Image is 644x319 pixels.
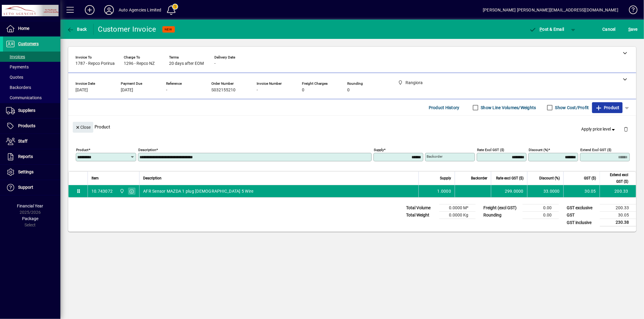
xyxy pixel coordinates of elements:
span: Quotes [6,75,23,80]
span: GST ($) [584,175,596,182]
span: Product History [429,103,460,112]
td: Total Volume [403,204,439,212]
span: [DATE] [121,88,133,93]
span: Support [18,185,33,190]
td: GST [564,212,600,219]
span: Apply price level [582,126,617,132]
a: Payments [3,62,60,72]
td: Rounding [480,212,523,219]
span: Communications [6,95,42,100]
span: Product [595,103,620,112]
span: Staff [18,139,27,144]
span: Reports [18,154,33,159]
td: 0.00 [523,204,559,212]
button: Post & Email [526,24,567,35]
span: Financial Year [17,204,43,208]
span: Rangiora [118,188,125,194]
span: NEW [165,27,172,31]
span: Description [143,175,162,182]
td: Total Weight [403,212,439,219]
span: Item [91,175,99,182]
td: 0.00 [523,212,559,219]
span: Close [75,122,91,132]
td: 200.33 [600,204,636,212]
td: 0.0000 M³ [439,204,476,212]
div: Customer Invoice [98,24,156,34]
span: ost & Email [529,27,564,32]
span: P [540,27,543,32]
span: Extend excl GST ($) [604,172,628,185]
td: GST exclusive [564,204,600,212]
span: AFR Sensor MAZDA 1 plug [DEMOGRAPHIC_DATA] 5 Wire [143,188,253,194]
span: 1296 - Repco NZ [124,61,155,66]
button: Back [65,24,88,35]
button: Apply price level [579,124,619,135]
span: Discount (%) [539,175,560,182]
a: Support [3,180,60,195]
td: Freight (excl GST) [480,204,523,212]
app-page-header-button: Close [71,124,95,130]
mat-label: Extend excl GST ($) [580,148,611,152]
button: Close [73,122,93,133]
a: Quotes [3,72,60,82]
mat-label: Supply [374,148,384,152]
span: - [257,88,258,93]
td: 230.38 [600,219,636,226]
button: Product History [426,102,462,113]
a: Reports [3,149,60,164]
span: - [214,61,216,66]
span: 0 [302,88,304,93]
span: Payments [6,65,29,69]
span: Backorders [6,85,31,90]
div: 10.743072 [91,188,113,194]
label: Show Cost/Profit [554,105,589,111]
span: Cancel [603,24,616,34]
app-page-header-button: Delete [619,126,633,132]
button: Add [80,5,99,15]
span: Customers [18,41,39,46]
a: Knowledge Base [624,1,636,21]
span: Home [18,26,29,31]
a: Suppliers [3,103,60,118]
span: 1.0000 [437,188,451,194]
span: Rate excl GST ($) [496,175,524,182]
div: Product [68,116,636,138]
mat-label: Description [138,148,156,152]
span: Invoices [6,54,25,59]
span: Supply [440,175,451,182]
td: 0.0000 Kg [439,212,476,219]
span: Back [67,27,87,32]
label: Show Line Volumes/Weights [480,105,536,111]
app-page-header-button: Back [60,24,94,35]
td: 33.0000 [527,185,563,197]
button: Profile [99,5,119,15]
span: 0 [347,88,350,93]
mat-label: Backorder [427,154,443,159]
mat-label: Rate excl GST ($) [477,148,504,152]
a: Backorders [3,82,60,93]
span: 20 days after EOM [169,61,204,66]
td: 200.33 [600,185,636,197]
div: Auto Agencies Limited [119,5,162,15]
a: Staff [3,134,60,149]
span: Suppliers [18,108,35,113]
a: Invoices [3,52,60,62]
span: - [166,88,167,93]
span: S [628,27,631,32]
td: 30.05 [600,212,636,219]
a: Home [3,21,60,36]
mat-label: Discount (%) [529,148,548,152]
div: 299.0000 [495,188,524,194]
button: Product [592,102,623,113]
span: [DATE] [75,88,88,93]
span: S032155210 [211,88,235,93]
span: Backorder [471,175,487,182]
button: Save [627,24,639,35]
button: Delete [619,122,633,136]
a: Communications [3,93,60,103]
a: Settings [3,165,60,180]
span: 1787 - Repco Porirua [75,61,115,66]
td: 30.05 [563,185,600,197]
span: Package [22,216,38,221]
mat-label: Product [76,148,88,152]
